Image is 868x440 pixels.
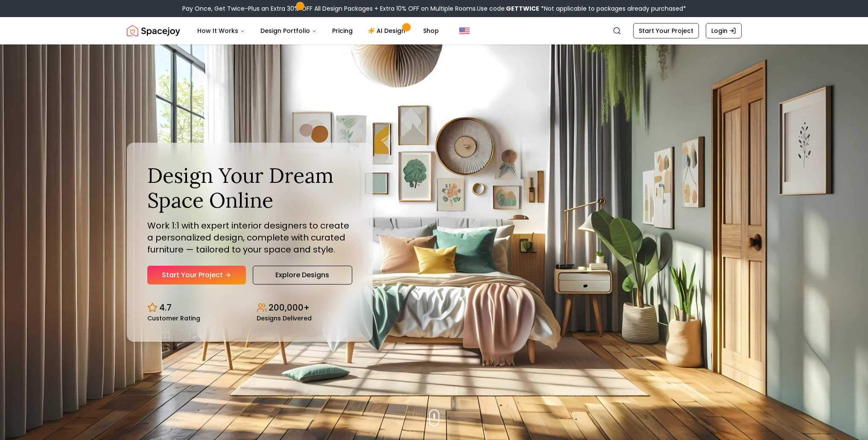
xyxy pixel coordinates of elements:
[159,302,172,314] p: 4.7
[190,22,252,39] button: How It Works
[257,315,312,321] small: Designs Delivered
[147,315,200,321] small: Customer Rating
[459,26,470,36] img: United States
[127,17,742,44] nav: Global
[706,23,742,38] a: Login
[325,22,359,39] a: Pricing
[539,4,686,13] span: *Not applicable to packages already purchased*
[190,22,446,39] nav: Main
[253,266,352,285] a: Explore Designs
[254,22,324,39] button: Design Portfolio
[147,266,246,285] a: Start Your Project
[127,22,180,39] img: Spacejoy Logo
[477,4,539,13] span: Use code:
[633,23,699,38] a: Start Your Project
[416,22,446,39] a: Shop
[269,302,310,314] p: 200,000+
[147,295,352,321] div: Design stats
[147,163,352,212] h1: Design Your Dream Space Online
[182,4,686,13] div: Pay Once, Get Twice-Plus an Extra 30% OFF All Design Packages + Extra 10% OFF on Multiple Rooms.
[127,22,180,39] a: Spacejoy
[506,4,539,13] b: GETTWICE
[147,220,352,255] p: Work 1:1 with expert interior designers to create a personalized design, complete with curated fu...
[361,22,415,39] a: AI Design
